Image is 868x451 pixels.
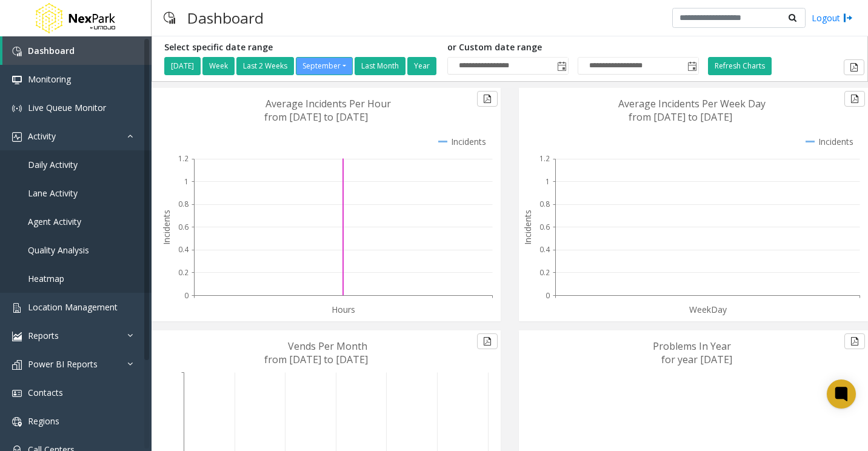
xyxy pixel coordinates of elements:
span: Reports [28,330,59,341]
img: 'icon' [12,360,22,370]
h5: Select specific date range [164,42,438,53]
span: Dashboard [28,45,75,56]
text: 0.8 [539,199,550,209]
span: Daily Activity [28,159,78,170]
text: Incidents [161,210,172,245]
span: Quality Analysis [28,244,89,256]
text: 0.4 [539,244,550,255]
span: Regions [28,415,59,427]
text: from [DATE] to [DATE] [629,110,732,124]
text: 0 [184,290,189,301]
button: Last Month [355,57,406,75]
h5: or Custom date range [447,42,699,53]
text: 0.6 [539,222,550,232]
img: 'icon' [12,75,22,85]
span: Location Management [28,301,118,313]
span: Live Queue Monitor [28,102,106,113]
h3: Dashboard [181,3,270,33]
text: 1.2 [539,153,550,164]
button: Export to pdf [477,91,498,107]
span: Toggle popup [685,58,698,75]
text: Incidents [522,210,533,245]
text: 0.6 [178,222,189,232]
span: Monitoring [28,73,71,85]
text: from [DATE] to [DATE] [264,110,368,124]
button: Week [202,57,235,75]
img: 'icon' [12,417,22,427]
text: Problems In Year [653,339,731,353]
button: [DATE] [164,57,201,75]
button: Export to pdf [477,333,498,349]
img: 'icon' [12,389,22,398]
text: 1 [184,176,189,187]
span: Contacts [28,387,63,398]
text: 0.4 [178,244,189,255]
span: Agent Activity [28,216,81,227]
text: from [DATE] to [DATE] [264,353,368,366]
text: 1 [546,176,550,187]
text: 0.2 [178,267,189,278]
span: Heatmap [28,273,64,284]
button: Export to pdf [844,91,865,107]
a: Logout [812,12,853,24]
text: for year [DATE] [661,353,732,366]
img: pageIcon [164,3,175,33]
img: 'icon' [12,132,22,142]
text: 0.8 [178,199,189,209]
button: Export to pdf [844,59,864,75]
img: logout [843,12,853,24]
img: 'icon' [12,303,22,313]
a: Dashboard [2,36,152,65]
button: Export to pdf [844,333,865,349]
text: WeekDay [689,304,727,315]
button: Year [407,57,436,75]
text: 1.2 [178,153,189,164]
text: Average Incidents Per Hour [265,97,391,110]
img: 'icon' [12,47,22,56]
button: Last 2 Weeks [236,57,294,75]
img: 'icon' [12,104,22,113]
button: Refresh Charts [708,57,772,75]
button: September [296,57,353,75]
text: Average Incidents Per Week Day [618,97,766,110]
span: Toggle popup [555,58,568,75]
span: Activity [28,130,56,142]
text: 0.2 [539,267,550,278]
span: Power BI Reports [28,358,98,370]
img: 'icon' [12,332,22,341]
text: Hours [332,304,355,315]
text: Vends Per Month [288,339,367,353]
text: 0 [546,290,550,301]
span: Lane Activity [28,187,78,199]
